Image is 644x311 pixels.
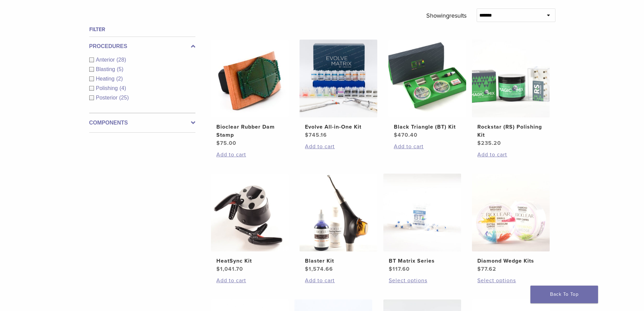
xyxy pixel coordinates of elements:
span: Anterior [96,57,117,63]
span: Blasting [96,66,117,72]
bdi: 745.16 [305,132,327,138]
a: Rockstar (RS) Polishing KitRockstar (RS) Polishing Kit $235.20 [472,40,550,147]
span: (25) [119,95,129,101]
span: Polishing [96,85,120,91]
img: Diamond Wedge Kits [472,174,550,251]
span: Heating [96,76,116,82]
span: (28) [117,57,126,63]
h2: Evolve All-in-One Kit [305,123,372,131]
span: $ [394,132,398,138]
img: Rockstar (RS) Polishing Kit [472,40,550,117]
span: (5) [117,66,123,72]
a: Diamond Wedge KitsDiamond Wedge Kits $77.62 [472,174,550,273]
a: BT Matrix SeriesBT Matrix Series $117.60 [383,174,462,273]
h2: Diamond Wedge Kits [477,257,544,265]
p: Showing results [426,8,467,23]
span: $ [477,140,481,147]
bdi: 117.60 [389,266,410,272]
h4: Filter [89,25,195,34]
img: HeatSync Kit [211,174,289,251]
a: Add to cart: “Blaster Kit” [305,276,372,285]
a: HeatSync KitHeatSync Kit $1,041.70 [211,174,289,273]
a: Add to cart: “Bioclear Rubber Dam Stamp” [216,151,283,159]
a: Blaster KitBlaster Kit $1,574.66 [299,174,378,273]
a: Select options for “Diamond Wedge Kits” [477,276,544,285]
a: Evolve All-in-One KitEvolve All-in-One Kit $745.16 [299,40,378,139]
img: Black Triangle (BT) Kit [388,40,466,117]
h2: BT Matrix Series [389,257,456,265]
bdi: 235.20 [477,140,501,147]
bdi: 75.00 [216,140,236,147]
span: $ [305,132,309,138]
img: Evolve All-in-One Kit [300,40,377,117]
bdi: 470.40 [394,132,418,138]
bdi: 77.62 [477,266,496,272]
img: Bioclear Rubber Dam Stamp [211,40,289,117]
a: Add to cart: “Evolve All-in-One Kit” [305,142,372,151]
h2: Rockstar (RS) Polishing Kit [477,123,544,139]
span: $ [389,266,392,272]
span: $ [216,140,220,147]
h2: HeatSync Kit [216,257,283,265]
span: Posterior [96,95,119,101]
h2: Bioclear Rubber Dam Stamp [216,123,283,139]
span: (4) [119,85,126,91]
span: $ [305,266,309,272]
label: Components [89,119,195,127]
a: Bioclear Rubber Dam StampBioclear Rubber Dam Stamp $75.00 [211,40,289,147]
span: $ [216,266,220,272]
a: Back To Top [530,286,598,303]
span: (2) [116,76,123,82]
h2: Blaster Kit [305,257,372,265]
a: Select options for “BT Matrix Series” [389,276,456,285]
label: Procedures [89,42,195,50]
h2: Black Triangle (BT) Kit [394,123,461,131]
img: Blaster Kit [300,174,377,251]
img: BT Matrix Series [383,174,461,251]
bdi: 1,041.70 [216,266,243,272]
a: Black Triangle (BT) KitBlack Triangle (BT) Kit $470.40 [388,40,467,139]
span: $ [477,266,481,272]
a: Add to cart: “Rockstar (RS) Polishing Kit” [477,151,544,159]
a: Add to cart: “HeatSync Kit” [216,276,283,285]
a: Add to cart: “Black Triangle (BT) Kit” [394,142,461,151]
bdi: 1,574.66 [305,266,333,272]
